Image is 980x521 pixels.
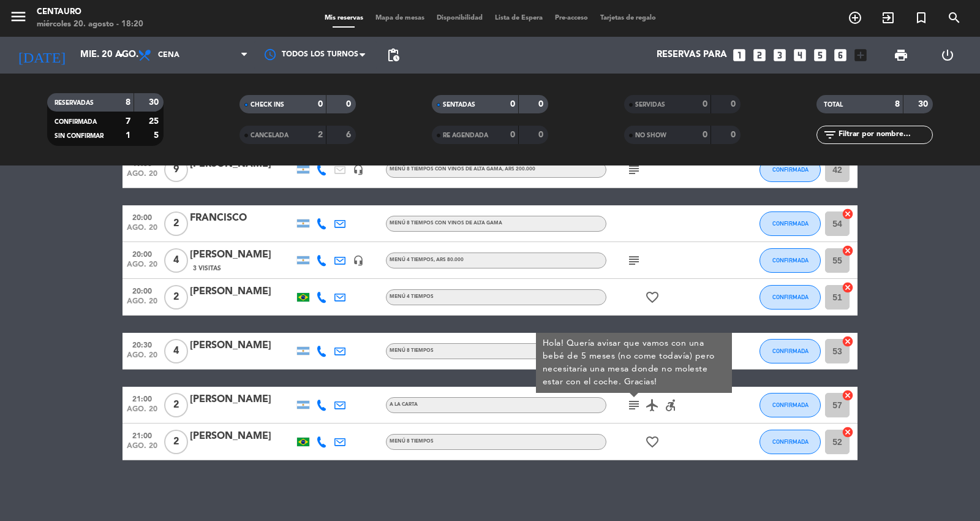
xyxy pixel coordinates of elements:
[924,37,971,74] div: LOG OUT
[645,398,660,413] i: airplanemode_active
[190,392,294,408] div: [PERSON_NAME]
[127,297,157,311] span: ago. 20
[346,100,353,108] strong: 0
[759,158,821,182] button: CONFIRMADA
[538,100,546,108] strong: 0
[127,224,157,238] span: ago. 20
[193,264,221,273] span: 3 Visitas
[823,127,837,142] i: filter_list
[190,247,294,263] div: [PERSON_NAME]
[759,339,821,363] button: CONFIRMADA
[127,283,157,297] span: 20:00
[731,47,747,63] i: looks_one
[837,128,932,142] input: Filtrar por nombre...
[627,398,641,413] i: subject
[853,47,869,63] i: add_box
[390,221,502,226] span: MENÚ 8 TIEMPOS CON VINOS DE ALTA GAMA
[947,10,962,25] i: search
[251,132,288,139] span: CANCELADA
[627,162,641,177] i: subject
[55,119,97,125] span: CONFIRMADA
[390,439,434,444] span: MENÚ 8 TIEMPOS
[663,398,678,413] i: accessible_forward
[772,166,809,173] span: CONFIRMADA
[940,48,955,63] i: power_settings_new
[918,100,930,108] strong: 30
[842,389,854,401] i: cancel
[842,245,854,257] i: cancel
[37,6,143,18] div: Centauro
[390,402,418,407] span: A LA CARTA
[190,428,294,444] div: [PERSON_NAME]
[703,100,707,108] strong: 0
[164,430,188,454] span: 2
[126,98,130,107] strong: 8
[127,405,157,419] span: ago. 20
[114,48,129,63] i: arrow_drop_down
[627,253,641,268] i: subject
[731,100,738,108] strong: 0
[549,15,594,21] span: Pre-acceso
[489,15,549,21] span: Lista de Espera
[645,435,660,449] i: favorite_border
[154,131,161,140] strong: 5
[190,338,294,354] div: [PERSON_NAME]
[895,100,900,108] strong: 8
[772,220,809,227] span: CONFIRMADA
[353,164,364,175] i: headset_mic
[390,348,434,353] span: MENÚ 8 TIEMPOS
[635,132,666,139] span: NO SHOW
[164,211,188,236] span: 2
[164,158,188,182] span: 9
[318,15,369,21] span: Mis reservas
[149,98,161,107] strong: 30
[645,290,660,305] i: favorite_border
[881,10,895,25] i: exit_to_app
[842,335,854,348] i: cancel
[842,281,854,294] i: cancel
[543,337,726,389] div: Hola! Quería avisar que vamos con una bebé de 5 meses (no come todavía) pero necesitaría una mesa...
[127,210,157,224] span: 20:00
[502,167,535,172] span: , ARS 200.000
[752,47,767,63] i: looks_two
[510,100,515,108] strong: 0
[772,401,809,408] span: CONFIRMADA
[164,339,188,363] span: 4
[390,294,434,299] span: MENÚ 4 TIEMPOS
[812,47,828,63] i: looks_5
[824,102,843,108] span: TOTAL
[127,428,157,442] span: 21:00
[9,7,28,30] button: menu
[9,7,28,26] i: menu
[772,438,809,445] span: CONFIRMADA
[190,210,294,226] div: FRANCISCO
[594,15,662,21] span: Tarjetas de regalo
[772,257,809,264] span: CONFIRMADA
[731,131,738,139] strong: 0
[759,393,821,417] button: CONFIRMADA
[126,131,130,140] strong: 1
[759,211,821,236] button: CONFIRMADA
[914,10,929,25] i: turned_in_not
[894,48,908,63] span: print
[759,285,821,310] button: CONFIRMADA
[55,100,94,106] span: RESERVADAS
[772,47,788,63] i: looks_3
[772,348,809,354] span: CONFIRMADA
[842,426,854,438] i: cancel
[369,15,431,21] span: Mapa de mesas
[635,102,665,108] span: SERVIDAS
[390,167,535,172] span: MENÚ 8 TIEMPOS CON VINOS DE ALTA GAMA
[164,393,188,417] span: 2
[657,50,727,61] span: Reservas para
[390,257,464,262] span: MENÚ 4 TIEMPOS
[848,10,862,25] i: add_circle_outline
[759,248,821,273] button: CONFIRMADA
[832,47,848,63] i: looks_6
[127,337,157,351] span: 20:30
[149,117,161,126] strong: 25
[37,18,143,31] div: miércoles 20. agosto - 18:20
[434,257,464,262] span: , ARS 80.000
[842,208,854,220] i: cancel
[792,47,808,63] i: looks_4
